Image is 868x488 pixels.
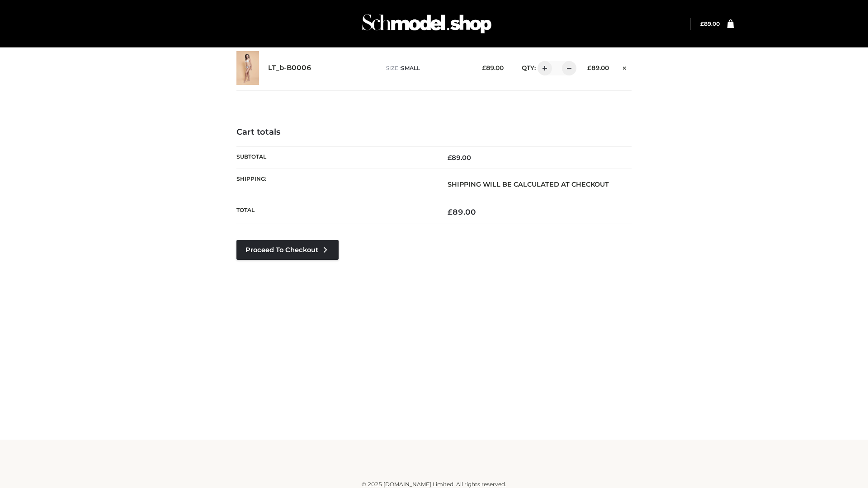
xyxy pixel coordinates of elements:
[236,200,434,224] th: Total
[386,64,468,72] p: size :
[587,64,591,71] span: £
[448,207,453,216] span: £
[513,61,573,75] div: QTY:
[359,6,495,42] img: Schmodel Admin 964
[236,127,632,137] h4: Cart totals
[448,207,476,216] bdi: 89.00
[448,180,609,188] strong: Shipping will be calculated at checkout
[448,154,471,162] bdi: 89.00
[401,65,420,71] span: SMALL
[236,240,339,260] a: Proceed to Checkout
[482,64,486,71] span: £
[236,146,434,169] th: Subtotal
[236,51,259,85] img: LT_b-B0006 - SMALL
[482,64,504,71] bdi: 89.00
[268,64,311,72] a: LT_b-B0006
[700,20,704,27] span: £
[448,154,452,162] span: £
[618,61,632,73] a: Remove this item
[700,20,720,27] a: £89.00
[700,20,720,27] bdi: 89.00
[236,169,434,200] th: Shipping:
[587,64,609,71] bdi: 89.00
